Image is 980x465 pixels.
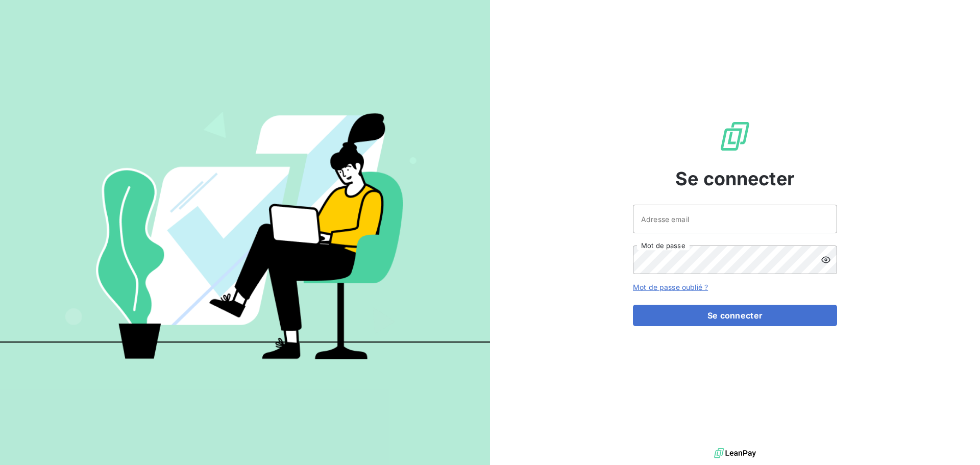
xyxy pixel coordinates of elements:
img: logo [714,446,756,461]
a: Mot de passe oublié ? [633,283,708,291]
input: placeholder [633,205,837,233]
span: Se connecter [675,165,795,192]
img: Logo LeanPay [719,120,751,153]
button: Se connecter [633,305,837,326]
